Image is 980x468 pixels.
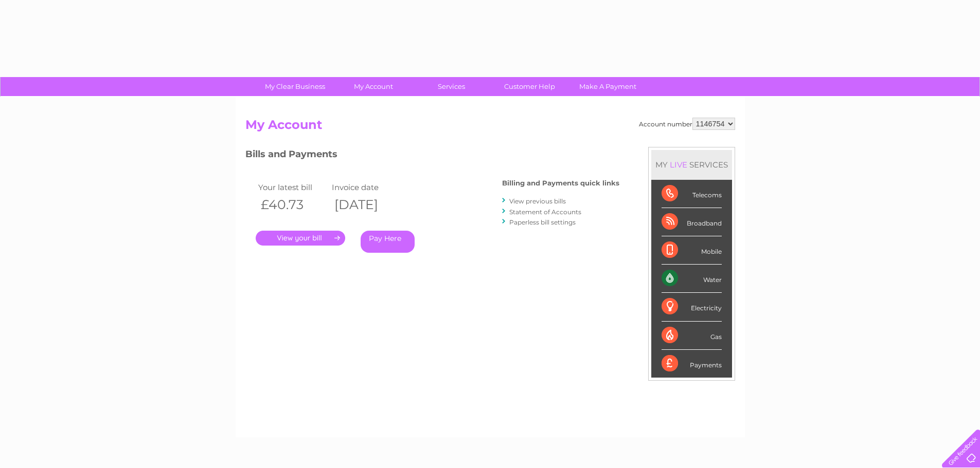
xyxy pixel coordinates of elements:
div: Electricity [662,293,722,321]
div: Broadband [662,208,722,236]
h4: Billing and Payments quick links [502,179,619,187]
h3: Bills and Payments [245,147,619,165]
div: Account number [639,118,735,130]
a: Statement of Accounts [509,208,581,216]
h2: My Account [245,118,735,137]
a: . [256,231,345,246]
a: View previous bills [509,197,566,205]
a: My Clear Business [253,77,337,96]
div: Water [662,265,722,293]
div: Gas [662,322,722,350]
div: Mobile [662,236,722,265]
th: [DATE] [329,194,403,215]
a: Customer Help [487,77,572,96]
a: Paperless bill settings [509,218,576,226]
div: MY SERVICES [651,150,732,179]
th: £40.73 [256,194,330,215]
td: Your latest bill [256,180,330,194]
div: Payments [662,350,722,378]
div: LIVE [668,160,689,170]
td: Invoice date [329,180,403,194]
a: Pay Here [361,231,415,253]
a: My Account [331,77,416,96]
div: Telecoms [662,180,722,208]
a: Services [409,77,494,96]
a: Make A Payment [565,77,650,96]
